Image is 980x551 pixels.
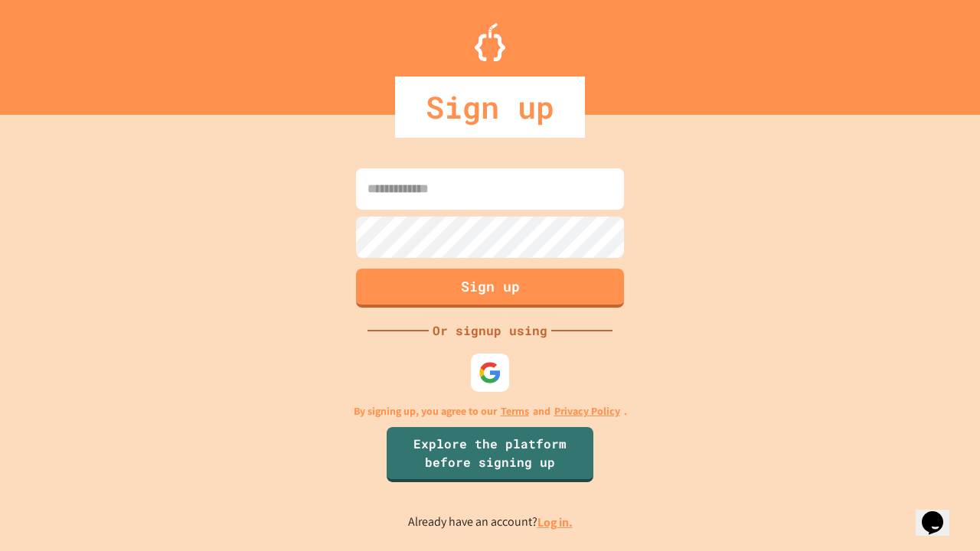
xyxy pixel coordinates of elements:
[395,77,585,138] div: Sign up
[479,361,501,384] img: google-icon.svg
[537,514,573,530] a: Log in.
[387,427,593,482] a: Explore the platform before signing up
[356,269,624,308] button: Sign up
[475,23,505,61] img: Logo.svg
[916,490,965,536] iframe: chat widget
[501,403,529,419] a: Terms
[354,403,627,419] p: By signing up, you agree to our and .
[554,403,620,419] a: Privacy Policy
[429,321,551,340] div: Or signup using
[408,513,573,532] p: Already have an account?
